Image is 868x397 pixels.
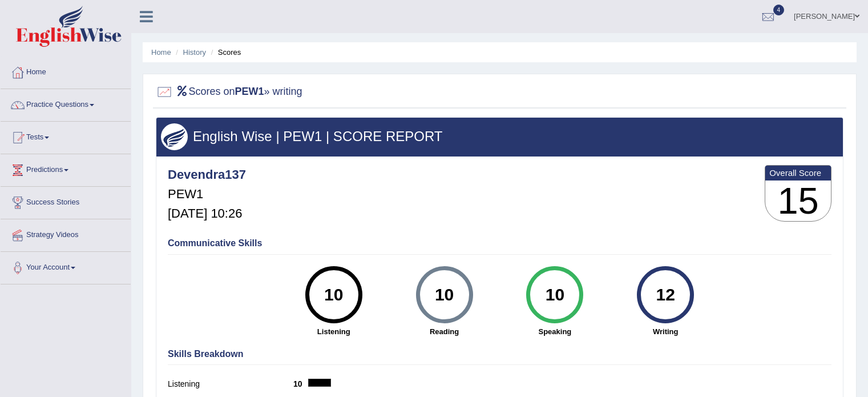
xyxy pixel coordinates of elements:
[284,326,383,337] strong: Listening
[168,238,831,248] h4: Communicative Skills
[168,378,293,390] label: Listening
[313,271,354,319] div: 10
[151,48,171,57] a: Home
[765,181,831,222] h3: 15
[183,48,206,57] a: History
[769,168,827,178] b: Overall Score
[1,219,131,248] a: Strategy Videos
[168,168,246,182] h4: Devendra137
[161,123,188,150] img: wings.png
[1,89,131,118] a: Practice Questions
[534,271,576,319] div: 10
[168,187,246,201] h5: PEW1
[208,47,241,58] li: Scores
[505,326,604,337] strong: Speaking
[293,379,308,388] b: 10
[645,271,687,319] div: 12
[395,326,494,337] strong: Reading
[423,271,465,319] div: 10
[156,83,302,101] h2: Scores on » writing
[1,252,131,280] a: Your Account
[1,122,131,150] a: Tests
[235,86,264,97] b: PEW1
[168,349,831,359] h4: Skills Breakdown
[616,326,715,337] strong: Writing
[161,129,838,144] h3: English Wise | PEW1 | SCORE REPORT
[1,57,131,85] a: Home
[168,207,246,220] h5: [DATE] 10:26
[1,187,131,215] a: Success Stories
[773,5,785,15] span: 4
[1,154,131,183] a: Predictions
